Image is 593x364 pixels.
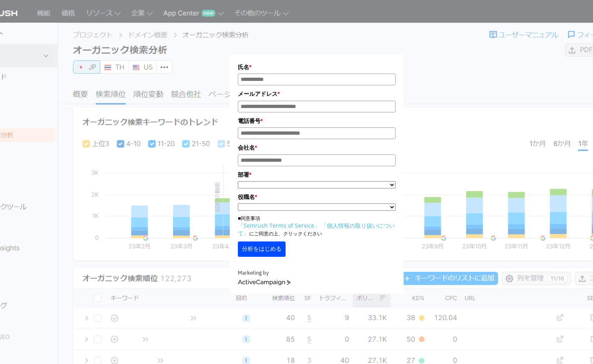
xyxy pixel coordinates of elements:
[238,193,396,201] label: 役職名
[238,222,320,229] a: 「Semrush Terms of Service」
[238,143,396,152] label: 会社名
[238,269,396,277] div: Marketing by
[238,116,396,125] label: 電話番号
[238,170,396,179] label: 部署
[238,215,396,237] p: ■同意事項 にご同意の上、クリックください
[238,241,286,257] button: 分析をはじめる
[238,89,396,98] label: メールアドレス
[238,222,395,237] a: 「個人情報の取り扱いについて」
[238,63,396,72] label: 氏名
